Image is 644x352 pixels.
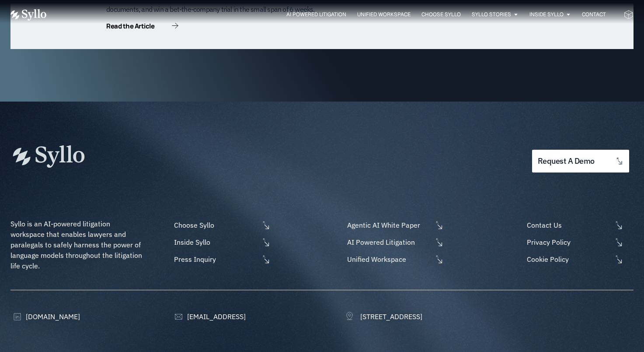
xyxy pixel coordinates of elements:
[358,311,422,322] span: [STREET_ADDRESS]
[10,9,46,21] img: Vector
[345,311,422,322] a: [STREET_ADDRESS]
[24,311,80,322] span: [DOMAIN_NAME]
[10,219,144,270] span: Syllo is an AI-powered litigation workspace that enables lawyers and paralegals to safely harness...
[525,220,612,230] span: Contact Us
[172,254,259,264] span: Press Inquiry
[525,237,612,247] span: Privacy Policy
[529,11,564,18] a: Inside Syllo
[345,220,444,230] a: Agentic AI White Paper
[10,311,80,322] a: [DOMAIN_NAME]
[357,11,411,18] a: Unified Workspace
[538,157,595,165] span: request a demo
[525,220,634,230] a: Contact Us
[472,11,511,18] a: Syllo Stories
[286,11,346,18] a: AI Powered Litigation
[64,11,606,19] nav: Menu
[172,220,259,230] span: Choose Syllo
[172,237,259,247] span: Inside Syllo
[172,254,271,264] a: Press Inquiry
[345,237,444,247] a: AI Powered Litigation
[345,254,432,264] span: Unified Workspace
[172,237,271,247] a: Inside Syllo
[64,11,606,19] div: Menu Toggle
[172,220,271,230] a: Choose Syllo
[345,220,432,230] span: Agentic AI White Paper
[185,311,246,322] span: [EMAIL_ADDRESS]
[345,254,444,264] a: Unified Workspace
[525,254,634,264] a: Cookie Policy
[421,11,461,18] a: Choose Syllo
[345,237,432,247] span: AI Powered Litigation
[582,11,606,18] a: Contact
[525,254,612,264] span: Cookie Policy
[532,150,629,173] a: request a demo
[525,237,634,247] a: Privacy Policy
[172,311,246,322] a: [EMAIL_ADDRESS]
